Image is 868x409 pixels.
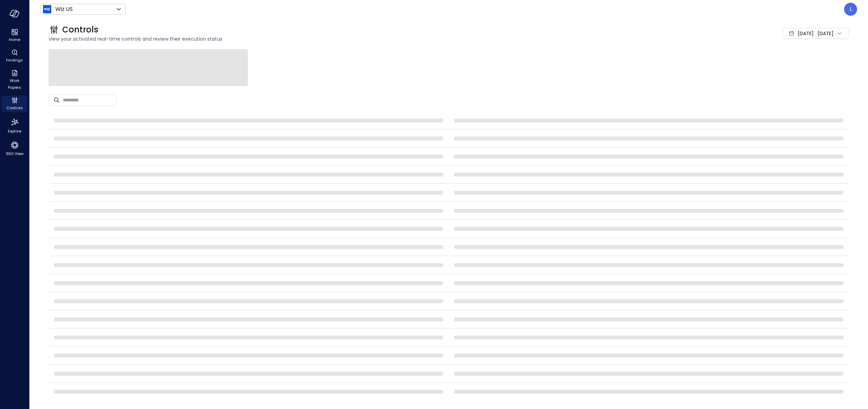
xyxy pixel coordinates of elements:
[6,57,23,64] span: Findings
[1,139,28,158] div: 360 View
[798,30,814,37] span: [DATE]
[1,27,28,44] div: Home
[8,128,21,135] span: Explore
[850,5,852,13] p: L
[48,35,646,43] span: View your activated real-time controls and review their execution status
[4,77,25,91] span: Work Papers
[6,104,23,111] span: Controls
[6,150,24,157] span: 360 View
[1,116,28,135] div: Explore
[9,36,20,43] span: Home
[62,24,98,35] span: Controls
[55,5,73,13] p: Wiz US
[844,3,857,16] div: Lee
[43,5,51,13] img: Icon
[1,48,28,64] div: Findings
[1,68,28,91] div: Work Papers
[1,96,28,112] div: Controls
